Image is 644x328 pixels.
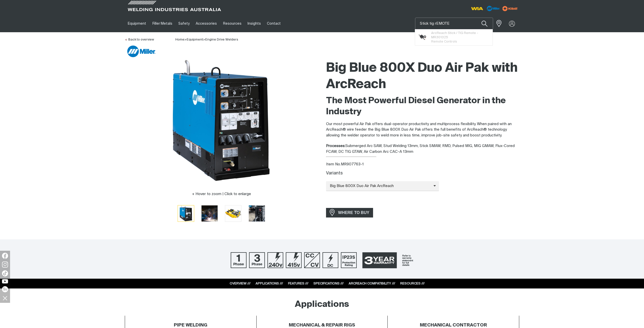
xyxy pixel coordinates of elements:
[431,40,457,43] span: Remote Controls
[1,294,9,302] img: hide socials
[225,205,241,222] img: Big Blue 800X Duo Air Pak with ArcReach
[326,144,345,148] strong: Processes:
[335,209,373,217] span: WHERE TO BUY
[359,251,413,270] img: 3 Year Warranty
[230,282,251,285] a: OVERVIEW ///
[175,15,193,32] a: Safety
[245,15,264,32] a: Insights
[326,121,519,138] p: Our most powerful Air Pak offers dual-operator productivity and multiprocess flexibility. When pa...
[501,5,519,12] img: miller
[193,15,220,32] a: Accessories
[2,270,8,276] img: TikTok
[2,279,8,283] img: YouTube
[326,162,519,167] div: Item No. MR907763-1
[189,191,254,197] button: Hover to zoom | Click to enlarge
[201,205,218,222] button: Go to slide 2
[178,205,194,222] button: Go to slide 1
[125,15,421,32] nav: Main
[476,18,493,29] button: Search products
[326,60,519,93] h1: Big Blue 800X Duo Air Pak with ArcReach
[149,15,175,32] a: Filler Metals
[267,252,283,268] img: 240V
[203,38,205,41] span: >
[286,252,302,268] img: 415V
[415,18,493,29] input: Product name or item number...
[225,205,242,222] button: Go to slide 3
[288,282,308,285] a: FEATURES ///
[202,205,218,222] img: Big Blue 800X Duo Air Pak with ArcReach
[231,252,247,268] img: One Phase
[249,205,265,222] img: Big Blue 800X Duo Air Pak with ArcReach
[187,38,203,41] a: Equipment
[249,252,265,268] img: Three Phase
[184,38,187,41] span: >
[326,95,519,118] h2: The Most Powerful Diesel Generator in the Industry
[304,252,320,268] img: CC/CV
[326,143,519,155] div: Submerged Arc SAW, Stud Welding 13mm, Stick SMAW, RMD, Pulsed MIG, MIG GMAW, Flux-Cored FCAW, DC ...
[2,262,8,268] img: Instagram
[2,253,8,259] img: Facebook
[175,38,184,41] a: Home
[326,171,343,175] label: Variants
[326,208,373,217] a: WHERE TO BUY
[125,15,149,32] a: Equipment
[313,282,344,285] a: SPECIFICATIONS ///
[400,282,425,285] a: RESOURCES ///
[431,31,489,40] span: ArcReach Stick / TIG Remote - MR301325
[205,38,238,41] a: Engine Drive Welders
[341,252,357,268] img: IP23S Protection Rating
[158,58,284,184] img: Big Blue 800X Duo Air Pak with ArcReach
[220,15,245,32] a: Resources
[178,205,194,222] img: Big Blue 800X Duo Air Pak with ArcReach
[127,46,155,57] img: Miller
[249,205,265,222] button: Go to slide 4
[295,299,349,310] h2: Applications
[323,252,338,268] img: DC
[349,282,395,285] a: ARCREACH COMPATIBILITY ///
[125,38,154,41] a: Back to overview
[256,282,283,285] a: APPLICATIONS ///
[326,183,433,189] span: Big Blue 800X Duo Air Pak ArcReach
[2,286,8,292] img: LinkedIn
[415,29,493,45] ul: Suggestions
[264,15,284,32] a: Contact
